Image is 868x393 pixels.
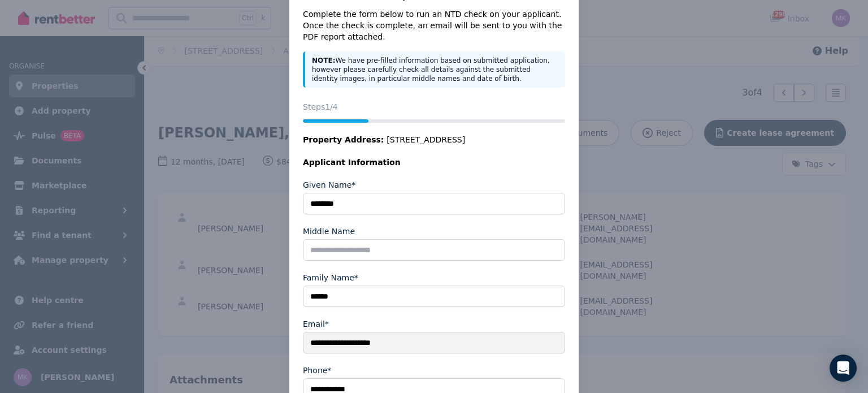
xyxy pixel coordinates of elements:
[303,135,384,144] span: Property Address:
[303,365,331,376] label: Phone*
[830,355,857,382] div: Open Intercom Messenger
[303,8,565,42] p: Complete the form below to run an NTD check on your applicant. Once the check is complete, an ema...
[303,51,565,88] div: We have pre-filled information based on submitted application, however please carefully check all...
[303,318,329,330] label: Email*
[312,57,335,64] strong: NOTE:
[387,134,465,145] span: [STREET_ADDRESS]
[303,179,355,191] label: Given Name*
[303,272,358,283] label: Family Name*
[303,157,565,168] legend: Applicant Information
[303,101,565,113] p: Steps 1 /4
[303,226,355,237] label: Middle Name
